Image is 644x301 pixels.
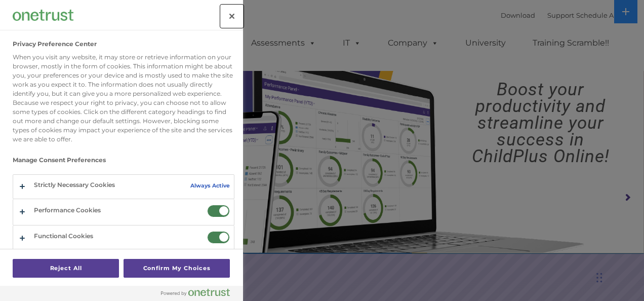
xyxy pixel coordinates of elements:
[141,108,184,116] span: Phone number
[13,10,73,20] img: Company Logo
[13,41,97,48] h2: Privacy Preference Center
[13,53,234,144] div: When you visit any website, it may store or retrieve information on your browser, mostly in the f...
[221,5,243,27] button: Close
[124,259,230,278] button: Confirm My Choices
[13,5,73,25] div: Company Logo
[161,288,230,296] img: Powered by OneTrust Opens in a new Tab
[161,288,238,301] a: Powered by OneTrust Opens in a new Tab
[141,67,172,74] span: Last name
[13,259,119,278] button: Reject All
[13,157,234,169] h3: Manage Consent Preferences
